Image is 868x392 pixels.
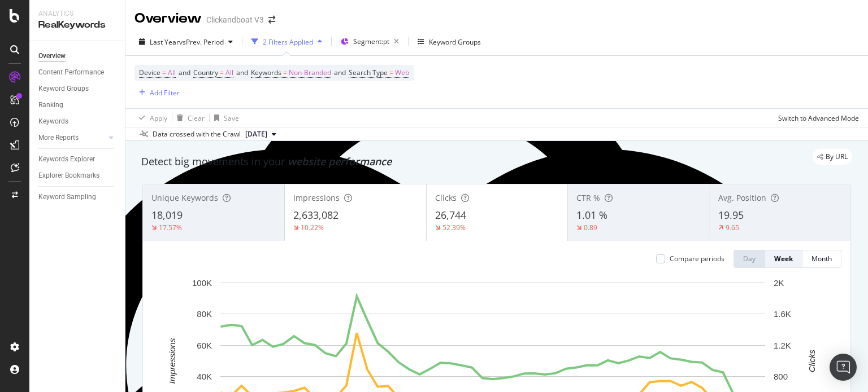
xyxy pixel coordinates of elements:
span: 1.01 % [576,208,607,222]
button: Save [210,109,239,127]
div: Apply [150,113,167,123]
button: Switch to Advanced Mode [774,109,859,127]
span: Clicks [435,192,457,203]
div: Day [743,254,756,263]
text: 60K [197,341,212,350]
span: and [179,68,190,77]
div: Keyword Groups [429,37,481,47]
div: 10.22% [301,223,324,232]
span: All [225,65,233,81]
text: 40K [197,372,212,381]
span: vs Prev. Period [179,37,224,47]
div: legacy label [813,149,852,165]
a: Ranking [38,99,117,111]
div: Analytics [38,9,116,19]
span: = [283,68,287,77]
div: 0.89 [584,223,597,232]
span: = [389,68,393,77]
span: Impressions [293,192,340,203]
button: Keyword Groups [413,33,485,51]
text: 800 [774,372,788,381]
a: Keywords [38,116,117,127]
span: and [236,68,248,77]
button: Month [802,250,841,268]
a: More Reports [38,132,106,144]
span: CTR % [576,192,600,203]
span: Device [139,68,160,77]
div: Switch to Advanced Mode [778,113,859,123]
span: Non-Branded [289,65,331,81]
div: 2 Filters Applied [263,37,313,47]
a: Content Performance [38,67,117,78]
span: Country [193,68,218,77]
text: 100K [192,278,212,288]
span: 26,744 [435,208,466,222]
span: 19.95 [718,208,744,222]
span: 18,019 [151,208,183,222]
div: Overview [134,9,202,28]
button: [DATE] [241,127,281,141]
span: 2,633,082 [293,208,338,222]
div: Ranking [38,99,63,111]
a: Overview [38,50,117,62]
div: Keyword Groups [38,83,89,95]
button: Segment:pt [336,33,403,51]
div: Overview [38,50,66,62]
div: 52.39% [442,223,466,232]
button: Last YearvsPrev. Period [134,33,237,51]
span: = [220,68,224,77]
div: Add Filter [150,88,180,98]
span: Last Year [150,37,179,47]
div: Content Performance [38,67,104,78]
a: Explorer Bookmarks [38,170,117,182]
div: Clickandboat V3 [206,14,264,25]
div: Keywords Explorer [38,153,95,165]
text: 1.2K [774,341,791,350]
button: 2 Filters Applied [247,33,327,51]
text: 1.6K [774,309,791,319]
span: Avg. Position [718,192,766,203]
span: By URL [826,153,848,160]
div: Explorer Bookmarks [38,170,99,182]
button: Clear [172,109,205,127]
div: Keywords [38,116,68,127]
button: Week [765,250,802,268]
span: Web [395,65,409,81]
a: Keyword Sampling [38,191,117,203]
button: Add Filter [134,86,180,99]
div: Compare periods [670,254,724,263]
div: RealKeywords [38,19,116,32]
div: Week [774,254,793,263]
span: Keywords [251,68,281,77]
button: Day [734,250,765,268]
button: Apply [134,109,167,127]
span: 2025 Sep. 17th [245,129,267,139]
div: Save [224,113,239,123]
span: All [168,65,176,81]
div: Month [811,254,832,263]
span: Search Type [349,68,388,77]
span: and [334,68,346,77]
div: arrow-right-arrow-left [268,16,275,24]
text: 80K [197,309,212,319]
div: 17.57% [159,223,182,232]
div: More Reports [38,132,79,144]
div: Clear [188,113,205,123]
div: Open Intercom Messenger [830,354,857,381]
span: Unique Keywords [151,192,218,203]
text: 2K [774,278,784,288]
a: Keywords Explorer [38,153,117,165]
div: Keyword Sampling [38,191,96,203]
a: Keyword Groups [38,83,117,95]
span: Segment: pt [353,37,389,46]
div: 9.65 [726,223,739,232]
text: Clicks [807,349,817,372]
text: Impressions [167,338,177,384]
div: Data crossed with the Crawl [153,129,241,139]
span: = [162,68,166,77]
